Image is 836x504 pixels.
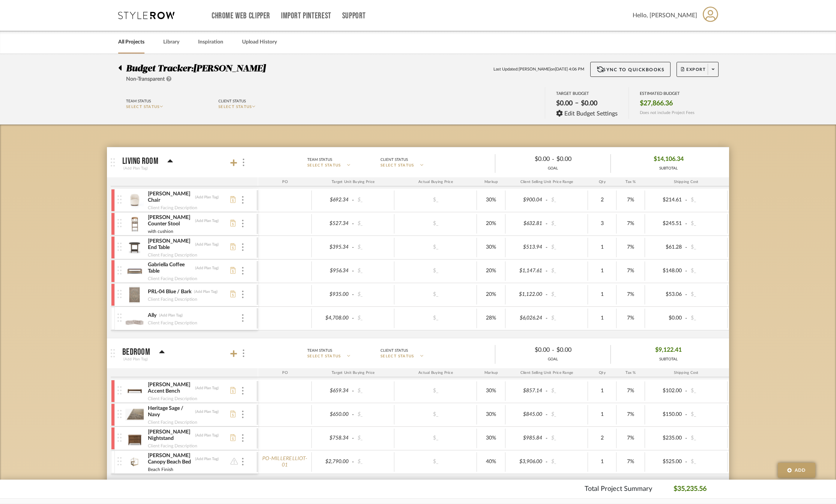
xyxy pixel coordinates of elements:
span: - [552,155,554,164]
span: on [550,66,555,73]
img: vertical-grip.svg [117,410,122,418]
div: GOAL [495,357,610,362]
div: [PERSON_NAME] Counter Stool [147,214,193,228]
span: SELECT STATUS [380,354,414,359]
span: - [684,244,689,251]
div: GOAL [495,166,610,171]
div: $_ [355,218,392,229]
a: Library [163,37,179,47]
div: $_ [415,433,456,444]
span: - [351,435,355,442]
img: grip.svg [111,349,115,357]
div: [PERSON_NAME] End Table [147,238,193,251]
button: Export [677,62,719,77]
div: $3,906.00 [508,456,544,467]
div: $61.28 [647,242,684,253]
div: $650.00 [314,409,351,420]
span: Hello, [PERSON_NAME] [633,11,697,20]
div: Client Selling Unit Price Range [505,368,588,377]
img: e4ce8762-75fa-41f6-92dd-9720f5c6a377_50x50.jpg [125,429,144,447]
div: ESTIMATED BUDGET [640,91,695,96]
div: $_ [689,313,725,324]
img: 3dots-v.svg [242,243,244,251]
div: 7% [619,433,642,444]
img: 3dots-v.svg [242,387,244,394]
span: - [544,244,549,251]
div: $_ [689,242,725,253]
span: Last Updated: [493,66,519,73]
div: with cushion [147,228,174,235]
div: 7% [619,218,642,229]
div: $214.61 [647,195,684,205]
div: Client Facing Description [147,395,198,402]
span: SELECT STATUS [380,163,414,168]
div: [PERSON_NAME] Canopy Beach Bed [147,452,193,466]
div: $_ [549,195,586,205]
div: $845.00 [508,409,544,420]
a: Upload History [242,37,277,47]
span: - [684,291,689,298]
div: Client Status [380,156,408,163]
a: Import Pinterest [281,13,331,19]
div: (Add Plan Tag) [194,289,218,294]
img: grip.svg [111,158,115,166]
div: 30% [479,433,503,444]
div: Qty [588,368,616,377]
div: Beach Finish [147,466,174,473]
div: 1 [590,313,614,324]
div: Markup [477,177,505,186]
span: - [351,387,355,395]
div: $0.00 [502,344,552,356]
div: $632.81 [508,218,544,229]
div: $245.51 [647,218,684,229]
div: $_ [689,385,725,396]
div: $_ [549,433,586,444]
img: 529b6801-3561-44f0-b903-95fba40d15ba_50x50.jpg [125,382,144,400]
div: 3 [590,218,614,229]
div: $_ [689,218,725,229]
span: [PERSON_NAME] [519,66,550,73]
div: $_ [415,409,456,420]
div: $_ [549,289,586,300]
img: vertical-grip.svg [117,457,122,465]
div: Ally [147,312,157,319]
span: [DATE] 4:06 PM [555,66,584,73]
div: Client Facing Description [147,204,198,211]
img: vertical-grip.svg [117,219,122,227]
div: $_ [689,289,725,300]
span: - [544,196,549,204]
div: 2 [590,433,614,444]
div: $_ [355,456,392,467]
div: $235.00 [647,433,684,444]
img: 3dots-v.svg [242,267,244,274]
div: $525.00 [647,456,684,467]
div: (Add Plan Tag) [195,242,219,247]
div: $659.34 [314,385,351,396]
a: Support [342,13,366,19]
img: vertical-grip.svg [117,243,122,251]
span: - [684,458,689,466]
span: - [684,315,689,322]
span: SELECT STATUS [126,105,160,109]
div: Client Selling Unit Price Range [505,177,588,186]
img: f191a471-dc21-4afd-a48d-f56a8b847052_50x50.jpg [125,309,144,327]
div: $513.94 [508,242,544,253]
div: $6,026.24 [508,313,544,324]
div: Heritage Sage / Navy [147,405,193,418]
img: vertical-grip.svg [117,386,122,394]
div: Client Status [218,98,246,105]
div: [PERSON_NAME] Nightstand [147,429,193,442]
button: Add [778,463,815,478]
p: Total Project Summary [585,484,652,494]
span: $27,866.36 [640,99,673,108]
p: Living Room [122,157,158,166]
span: - [544,458,549,466]
span: - [684,387,689,395]
div: Client Facing Description [147,319,198,327]
div: $148.00 [647,265,684,276]
div: 1 [590,265,614,276]
div: 30% [479,409,503,420]
div: Tax % [616,177,645,186]
div: (Add Plan Tag) [159,313,183,318]
div: $_ [549,385,586,396]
